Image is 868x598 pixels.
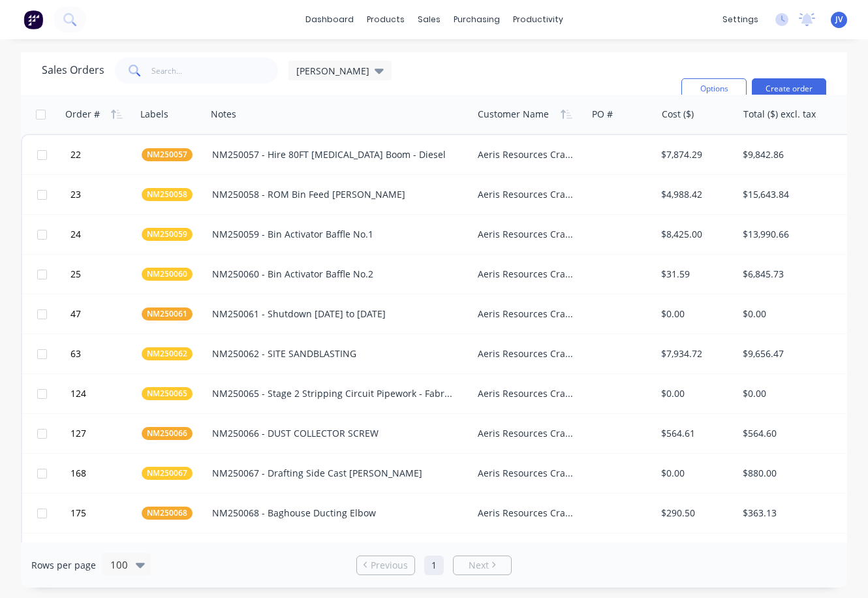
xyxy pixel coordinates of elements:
[478,467,576,480] div: Aeris Resources Cracow Operations
[662,108,694,121] div: Cost ($)
[70,228,81,241] span: 24
[147,148,187,161] span: NM250057
[140,108,168,121] div: Labels
[661,148,729,161] div: $7,874.29
[142,188,193,201] button: NM250058
[592,108,613,121] div: PO #
[743,108,816,121] div: Total ($) excl. tax
[67,175,142,214] button: 23
[212,467,455,480] div: NM250067 - Drafting Side Cast [PERSON_NAME]
[752,78,826,99] button: Create order
[661,228,729,241] div: $8,425.00
[478,347,576,360] div: Aeris Resources Cracow Operations
[212,268,455,281] div: NM250060 - Bin Activator Baffle No.2
[147,387,187,400] span: NM250065
[478,108,549,121] div: Customer Name
[478,148,576,161] div: Aeris Resources Cracow Operations
[23,10,43,29] img: Factory
[478,307,576,321] div: Aeris Resources Cracow Operations
[31,559,96,572] span: Rows per page
[67,135,142,174] button: 22
[411,10,447,29] div: sales
[681,78,747,99] button: Options
[70,507,86,520] span: 175
[70,347,81,360] span: 63
[212,307,455,321] div: NM250061 - Shutdown [DATE] to [DATE]
[357,559,414,572] a: Previous page
[151,57,279,84] input: Search...
[147,188,187,201] span: NM250058
[147,507,187,520] span: NM250068
[70,387,86,400] span: 124
[147,228,187,241] span: NM250059
[661,427,729,440] div: $564.61
[142,387,193,400] button: NM250065
[835,14,843,25] span: JV
[67,454,142,493] button: 168
[70,307,81,321] span: 47
[67,494,142,533] button: 175
[296,64,369,78] span: [PERSON_NAME]
[454,559,511,572] a: Next page
[661,188,729,201] div: $4,988.42
[299,10,360,29] a: dashboard
[147,467,187,480] span: NM250067
[65,108,100,121] div: Order #
[142,427,193,440] button: NM250066
[142,307,193,321] button: NM250061
[661,307,729,321] div: $0.00
[212,387,455,400] div: NM250065 - Stage 2 Stripping Circuit Pipework - Fabrication
[478,188,576,201] div: Aeris Resources Cracow Operations
[70,148,81,161] span: 22
[67,334,142,373] button: 63
[67,255,142,294] button: 25
[661,347,729,360] div: $7,934.72
[212,427,455,440] div: NM250066 - DUST COLLECTOR SCREW
[447,10,506,29] div: purchasing
[70,188,81,201] span: 23
[212,188,455,201] div: NM250058 - ROM Bin Feed [PERSON_NAME]
[211,108,236,121] div: Notes
[42,64,104,76] h1: Sales Orders
[70,467,86,480] span: 168
[67,414,142,453] button: 127
[661,387,729,400] div: $0.00
[661,268,729,281] div: $31.59
[371,559,408,572] span: Previous
[506,10,570,29] div: productivity
[661,467,729,480] div: $0.00
[478,427,576,440] div: Aeris Resources Cracow Operations
[478,387,576,400] div: Aeris Resources Cracow Operations
[67,374,142,413] button: 124
[142,507,193,520] button: NM250068
[478,268,576,281] div: Aeris Resources Cracow Operations
[147,427,187,440] span: NM250066
[142,467,193,480] button: NM250067
[212,148,455,161] div: NM250057 - Hire 80FT [MEDICAL_DATA] Boom - Diesel
[67,215,142,254] button: 24
[70,427,86,440] span: 127
[360,10,411,29] div: products
[716,10,765,29] div: settings
[70,268,81,281] span: 25
[469,559,489,572] span: Next
[67,533,142,573] button: 181
[142,228,193,241] button: NM250059
[147,268,187,281] span: NM250060
[147,347,187,360] span: NM250062
[478,228,576,241] div: Aeris Resources Cracow Operations
[142,347,193,360] button: NM250062
[212,347,455,360] div: NM250062 - SITE SANDBLASTING
[351,556,517,575] ul: Pagination
[212,228,455,241] div: NM250059 - Bin Activator Baffle No.1
[212,507,455,520] div: NM250068 - Baghouse Ducting Elbow
[67,294,142,334] button: 47
[661,507,729,520] div: $290.50
[142,148,193,161] button: NM250057
[147,307,187,321] span: NM250061
[142,268,193,281] button: NM250060
[424,556,444,575] a: Page 1 is your current page
[478,507,576,520] div: Aeris Resources Cracow Operations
